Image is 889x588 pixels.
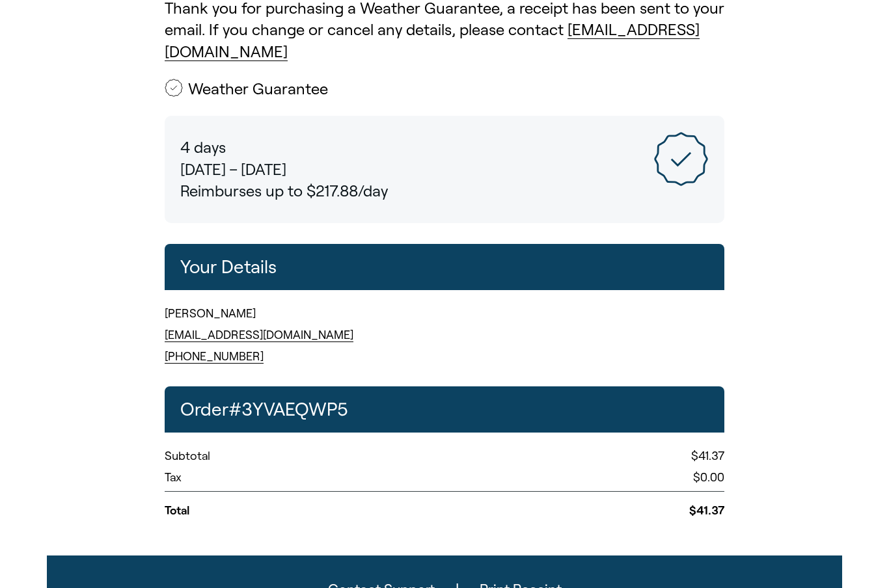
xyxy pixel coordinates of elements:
[165,386,724,433] h2: Order # 3YVAEQWP5
[165,470,182,486] p: Tax
[188,78,328,100] h2: Weather Guarantee
[180,137,709,159] p: 4 days
[689,503,724,517] strong: $41.37
[165,244,724,290] h2: Your Details
[693,470,724,486] p: $0.00
[165,306,724,322] p: [PERSON_NAME]
[691,448,724,464] p: $41.37
[165,448,210,464] p: Subtotal
[180,180,709,202] p: Reimburses up to $217.88/day
[165,503,189,517] strong: Total
[180,159,709,181] p: [DATE] – [DATE]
